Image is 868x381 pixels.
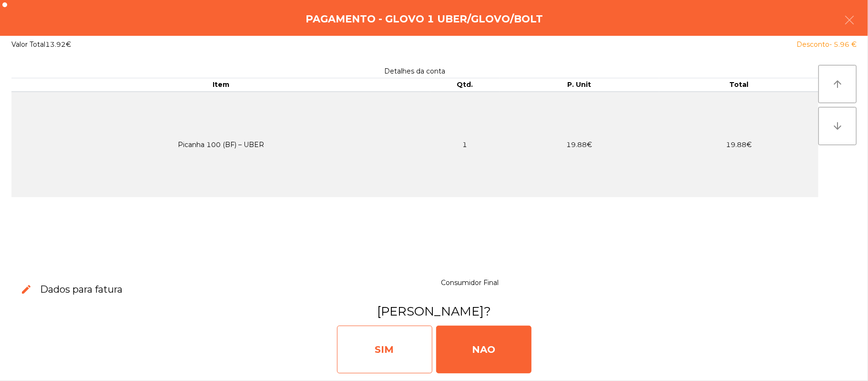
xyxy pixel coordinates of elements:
[659,92,818,197] td: 19.88€
[11,303,857,320] h3: [PERSON_NAME]?
[818,65,857,103] button: arrow_upward
[11,40,45,49] span: Valor Total
[11,92,430,197] td: Picanha 100 (BF) – UBER
[40,283,123,296] h3: Dados para fatura
[11,78,430,92] th: Item
[385,67,446,75] span: Detalhes da conta
[829,40,857,49] span: - 5.96 €
[430,92,500,197] td: 1
[659,78,818,92] th: Total
[500,78,659,92] th: P. Unit
[430,78,500,92] th: Qtd.
[337,326,432,373] div: SIM
[13,276,40,303] button: edit
[20,284,32,295] span: edit
[436,326,531,373] div: NAO
[441,278,499,287] span: Consumidor Final
[306,12,543,26] h4: Pagamento - GLOVO 1 UBER/GLOVO/BOLT
[500,92,659,197] td: 19.88€
[832,120,843,132] i: arrow_downward
[797,40,857,50] div: Desconto
[45,40,71,49] span: 13.92€
[832,78,843,90] i: arrow_upward
[818,107,857,145] button: arrow_downward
